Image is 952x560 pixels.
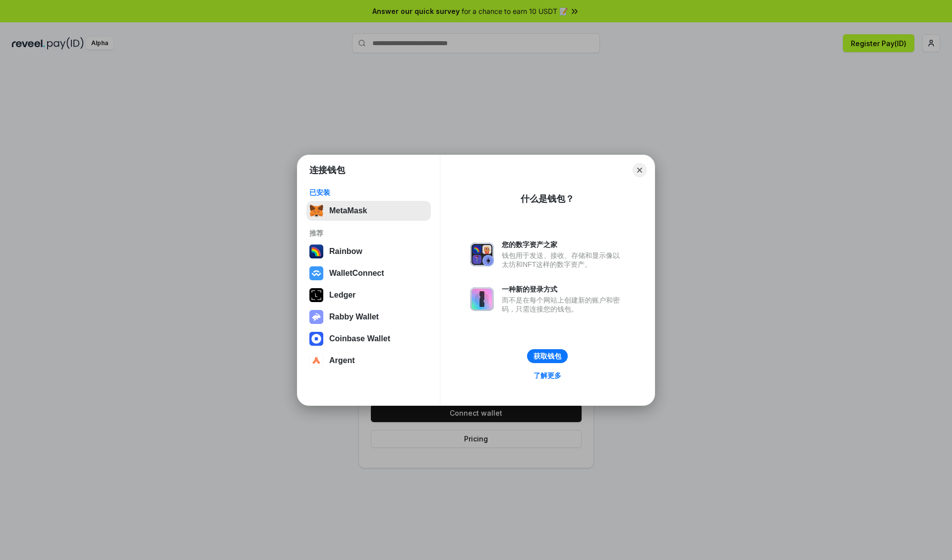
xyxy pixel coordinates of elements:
[521,193,574,205] div: 什么是钱包？
[306,329,431,349] button: Coinbase Wallet
[309,288,323,302] img: svg+xml,%3Csvg%20xmlns%3D%22http%3A%2F%2Fwww.w3.org%2F2000%2Fsvg%22%20width%3D%2228%22%20height%3...
[306,242,431,261] button: Rainbow
[329,356,355,365] div: Argent
[534,352,561,361] div: 获取钱包
[306,351,431,371] button: Argent
[329,312,379,321] div: Rabby Wallet
[502,240,625,249] div: 您的数字资产之家
[633,163,647,177] button: Close
[309,188,428,197] div: 已安装
[329,291,356,300] div: Ledger
[306,285,431,305] button: Ledger
[534,371,561,380] div: 了解更多
[306,307,431,327] button: Rabby Wallet
[309,164,345,176] h1: 连接钱包
[306,263,431,283] button: WalletConnect
[309,354,323,368] img: svg+xml,%3Csvg%20width%3D%2228%22%20height%3D%2228%22%20viewBox%3D%220%200%2028%2028%22%20fill%3D...
[528,369,567,382] a: 了解更多
[329,269,384,278] div: WalletConnect
[309,266,323,280] img: svg+xml,%3Csvg%20width%3D%2228%22%20height%3D%2228%22%20viewBox%3D%220%200%2028%2028%22%20fill%3D...
[309,310,323,324] img: svg+xml,%3Csvg%20xmlns%3D%22http%3A%2F%2Fwww.w3.org%2F2000%2Fsvg%22%20fill%3D%22none%22%20viewBox...
[527,349,568,363] button: 获取钱包
[470,243,494,266] img: svg+xml,%3Csvg%20xmlns%3D%22http%3A%2F%2Fwww.w3.org%2F2000%2Fsvg%22%20fill%3D%22none%22%20viewBox...
[502,296,625,313] div: 而不是在每个网站上创建新的账户和密码，只需连接您的钱包。
[502,251,625,269] div: 钱包用于发送、接收、存储和显示像以太坊和NFT这样的数字资产。
[306,201,431,221] button: MetaMask
[502,285,625,294] div: 一种新的登录方式
[309,332,323,346] img: svg+xml,%3Csvg%20width%3D%2228%22%20height%3D%2228%22%20viewBox%3D%220%200%2028%2028%22%20fill%3D...
[470,287,494,311] img: svg+xml,%3Csvg%20xmlns%3D%22http%3A%2F%2Fwww.w3.org%2F2000%2Fsvg%22%20fill%3D%22none%22%20viewBox...
[309,229,428,238] div: 推荐
[309,204,323,218] img: svg+xml,%3Csvg%20fill%3D%22none%22%20height%3D%2233%22%20viewBox%3D%220%200%2035%2033%22%20width%...
[329,247,362,256] div: Rainbow
[329,206,367,215] div: MetaMask
[329,334,390,343] div: Coinbase Wallet
[309,245,323,258] img: svg+xml,%3Csvg%20width%3D%22120%22%20height%3D%22120%22%20viewBox%3D%220%200%20120%20120%22%20fil...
